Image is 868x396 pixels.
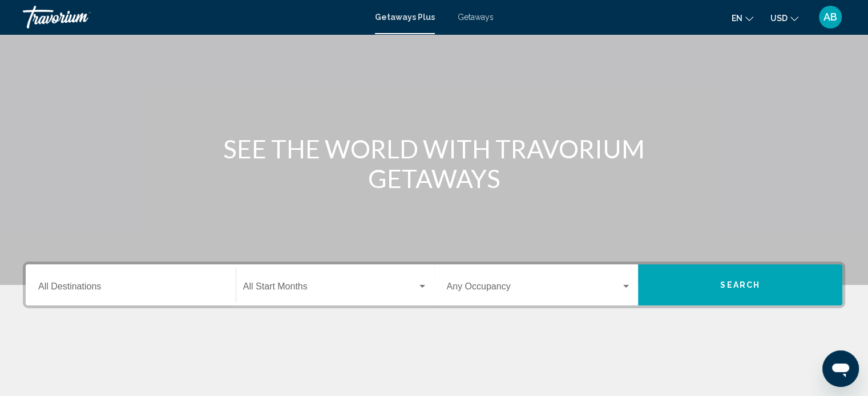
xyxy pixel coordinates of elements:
a: Travorium [23,6,364,28]
span: USD [770,14,788,23]
button: Change language [732,10,753,26]
a: Getaways Plus [375,13,435,22]
div: Search widget [26,264,842,305]
span: AB [823,11,837,23]
h1: SEE THE WORLD WITH TRAVORIUM GETAWAYS [220,134,648,193]
button: Change currency [770,10,798,26]
span: Search [720,281,760,290]
button: Search [638,264,842,305]
iframe: Button to launch messaging window [822,350,859,387]
button: User Menu [815,5,845,29]
span: en [732,14,742,23]
a: Getaways [458,13,494,22]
